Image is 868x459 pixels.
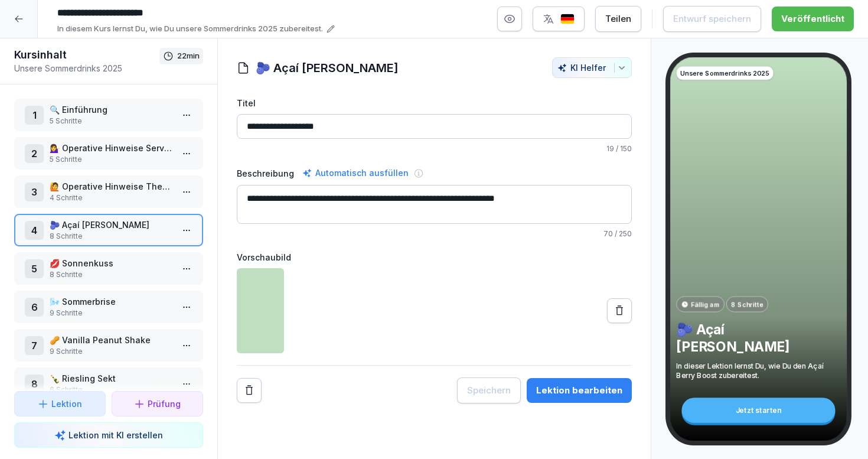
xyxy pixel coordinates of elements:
p: 9 Schritte [50,308,172,318]
p: 🫐 Açaí [PERSON_NAME] [50,219,172,231]
p: 8 Schritte [50,269,172,280]
div: 1 [25,106,44,125]
p: Lektion mit KI erstellen [68,429,163,441]
p: 💋 Sonnenkuss [50,257,172,269]
span: 70 [603,229,613,238]
p: / 150 [237,144,632,154]
div: 2💁‍♀️ Operative Hinweise Service5 Schritte [14,137,203,170]
span: 19 [606,144,614,153]
div: 4 [25,221,44,240]
button: Speichern [457,377,521,403]
button: Lektion bearbeiten [527,378,632,403]
button: Veröffentlicht [772,6,854,31]
p: 🥜 Vanilla Peanut Shake [50,334,172,346]
div: 5 [25,259,44,278]
div: 1🔍 Einführung5 Schritte [14,99,203,131]
div: Automatisch ausfüllen [300,166,411,180]
div: 5💋 Sonnenkuss8 Schritte [14,252,203,285]
label: Titel [237,97,632,109]
div: KI Helfer [557,63,626,73]
p: In diesem Kurs lernst Du, wie Du unsere Sommerdrinks 2025 zubereitest. [57,23,323,35]
div: 3🙋 Operative Hinweise Theke4 Schritte [14,175,203,208]
h1: Kursinhalt [14,48,159,62]
div: 8 [25,375,44,393]
div: Teilen [605,12,631,25]
p: Fällig am [691,300,719,309]
p: 22 min [177,50,200,62]
div: Entwurf speichern [673,12,751,25]
p: 💁‍♀️ Operative Hinweise Service [50,142,172,154]
img: yhu2jw1e07x8dklr29zskzeu.png [237,268,284,353]
div: 4🫐 Açaí [PERSON_NAME]8 Schritte [14,214,203,246]
p: Unsere Sommerdrinks 2025 [680,69,769,78]
div: 6 [25,298,44,317]
div: 3 [25,183,44,201]
p: Unsere Sommerdrinks 2025 [14,62,159,74]
p: 5 Schritte [50,116,172,126]
button: Lektion mit KI erstellen [14,422,203,448]
p: / 250 [237,229,632,239]
div: 6🌬️ Sommerbrise9 Schritte [14,291,203,323]
button: Entwurf speichern [663,6,761,32]
p: Prüfung [148,398,181,410]
p: 🫐 Açaí [PERSON_NAME] [676,321,840,356]
div: Speichern [467,384,511,397]
p: 8 Schritte [50,231,172,242]
label: Beschreibung [237,167,294,180]
div: Veröffentlicht [781,12,844,25]
button: Prüfung [112,391,203,416]
p: 🔍 Einführung [50,103,172,116]
p: Lektion [51,398,82,410]
button: Remove [237,378,262,403]
img: de.svg [560,14,575,25]
p: 🙋 Operative Hinweise Theke [50,180,172,193]
p: 9 Schritte [50,346,172,357]
div: 7🥜 Vanilla Peanut Shake9 Schritte [14,329,203,362]
p: 5 Schritte [50,154,172,165]
h1: 🫐 Açaí [PERSON_NAME] [256,59,399,77]
p: 🍾 Riesling Sekt [50,372,172,385]
div: Lektion bearbeiten [536,384,622,397]
div: 8🍾 Riesling Sekt6 Schritte [14,367,203,400]
button: Lektion [14,391,106,416]
div: Jetzt starten [681,398,835,423]
p: In dieser Lektion lernst Du, wie Du den Açaí Berry Boost zubereitest. [676,361,840,381]
button: Teilen [595,6,641,32]
label: Vorschaubild [237,251,632,263]
p: 8 Schritte [731,300,763,309]
p: 4 Schritte [50,193,172,203]
div: 7 [25,336,44,355]
div: 2 [25,144,44,163]
button: KI Helfer [552,57,632,78]
p: 🌬️ Sommerbrise [50,295,172,308]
